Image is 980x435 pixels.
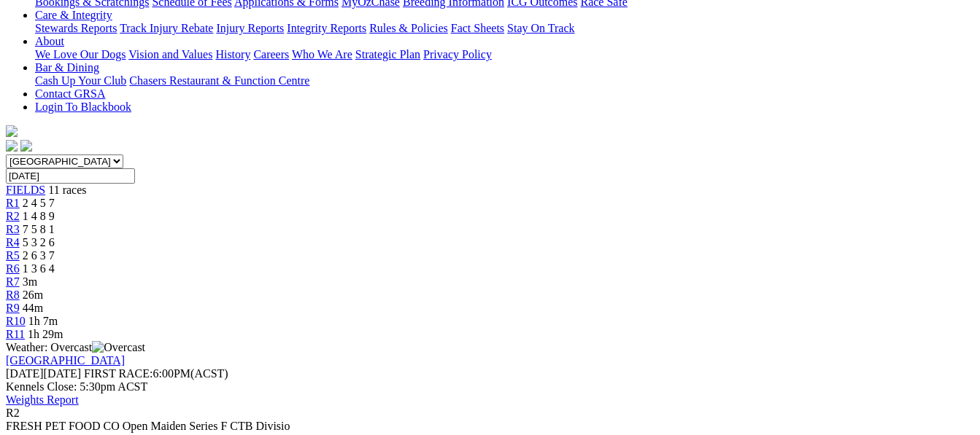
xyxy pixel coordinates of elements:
[253,48,289,60] a: Careers
[215,48,250,60] a: History
[6,354,125,367] a: [GEOGRAPHIC_DATA]
[129,74,309,87] a: Chasers Restaurant & Function Centre
[48,184,86,196] span: 11 races
[23,223,55,235] span: 7 5 8 1
[23,289,43,301] span: 26m
[6,289,20,301] a: R8
[6,184,45,196] a: FIELDS
[292,48,352,60] a: Who We Are
[84,367,228,380] span: 6:00PM(ACST)
[451,22,504,34] a: Fact Sheets
[120,22,213,34] a: Track Injury Rebate
[23,197,55,209] span: 2 4 5 7
[6,249,20,262] a: R5
[35,74,974,87] div: Bar & Dining
[6,328,25,340] a: R11
[128,48,212,60] a: Vision and Values
[6,367,44,380] span: [DATE]
[6,236,20,248] a: R4
[35,35,64,47] a: About
[6,168,135,184] input: Select date
[35,101,131,113] a: Login To Blackbook
[355,48,420,60] a: Strategic Plan
[6,140,18,152] img: facebook.svg
[23,275,37,288] span: 3m
[216,22,284,34] a: Injury Reports
[6,393,79,406] a: Weights Report
[6,315,26,327] a: R10
[6,262,20,275] a: R6
[35,74,126,87] a: Cash Up Your Club
[35,61,99,74] a: Bar & Dining
[6,367,81,380] span: [DATE]
[23,249,55,262] span: 2 6 3 7
[35,22,117,34] a: Stewards Reports
[23,210,55,222] span: 1 4 8 9
[35,48,126,60] a: We Love Our Dogs
[507,22,574,34] a: Stay On Track
[423,48,492,60] a: Privacy Policy
[6,275,20,288] a: R7
[6,125,18,137] img: logo-grsa-white.png
[35,48,974,61] div: About
[28,315,58,327] span: 1h 7m
[23,236,55,248] span: 5 3 2 6
[369,22,448,34] a: Rules & Policies
[6,380,974,393] div: Kennels Close: 5:30pm ACST
[28,328,63,340] span: 1h 29m
[6,302,20,314] a: R9
[23,262,55,275] span: 1 3 6 4
[6,197,20,209] a: R1
[35,9,112,21] a: Care & Integrity
[35,22,974,35] div: Care & Integrity
[23,302,43,314] span: 44m
[6,341,145,353] span: Weather: Overcast
[20,140,32,152] img: twitter.svg
[6,223,20,235] a: R3
[6,210,20,222] a: R2
[287,22,366,34] a: Integrity Reports
[6,407,20,419] span: R2
[92,341,145,354] img: Overcast
[35,87,105,100] a: Contact GRSA
[6,420,974,433] div: FRESH PET FOOD CO Open Maiden Series F CTB Divisio
[84,367,153,380] span: FIRST RACE:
